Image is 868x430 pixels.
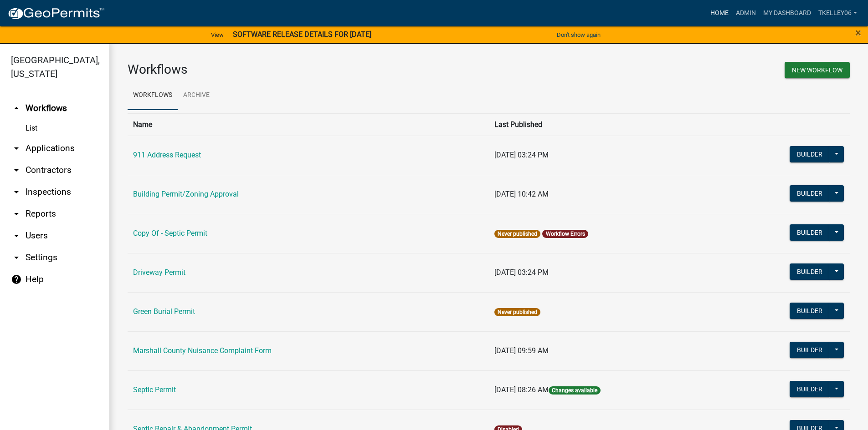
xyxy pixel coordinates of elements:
button: Builder [790,185,830,202]
button: Builder [790,263,830,280]
a: Marshall County Nuisance Complaint Form [133,346,272,355]
button: Builder [790,303,830,319]
a: Driveway Permit [133,268,185,277]
a: 911 Address Request [133,151,201,159]
button: Builder [790,224,830,241]
i: arrow_drop_down [11,165,22,176]
span: Never published [494,230,540,238]
th: Last Published [489,113,720,136]
th: Name [128,113,489,136]
strong: SOFTWARE RELEASE DETAILS FOR [DATE] [233,30,371,39]
a: Home [707,5,732,22]
span: [DATE] 03:24 PM [494,268,549,277]
a: Admin [732,5,760,22]
span: [DATE] 09:59 AM [494,346,549,355]
i: arrow_drop_up [11,103,22,114]
a: Workflows [128,81,178,110]
a: Copy Of - Septic Permit [133,229,207,238]
button: Builder [790,342,830,358]
span: [DATE] 10:42 AM [494,190,549,198]
span: Changes available [549,386,601,395]
button: New Workflow [785,62,850,78]
h3: Workflows [128,62,482,77]
span: [DATE] 08:26 AM [494,385,549,394]
i: arrow_drop_down [11,252,22,263]
button: Close [855,27,861,38]
a: Tkelley06 [815,5,861,22]
button: Builder [790,146,830,162]
span: Never published [494,308,540,316]
a: View [207,27,227,42]
a: Workflow Errors [546,231,585,237]
a: Septic Permit [133,385,176,394]
a: Green Burial Permit [133,307,195,316]
button: Builder [790,381,830,397]
a: Archive [178,81,215,110]
span: [DATE] 03:24 PM [494,151,549,159]
i: help [11,274,22,285]
i: arrow_drop_down [11,208,22,219]
span: × [855,26,861,39]
i: arrow_drop_down [11,187,22,197]
i: arrow_drop_down [11,230,22,241]
a: Building Permit/Zoning Approval [133,190,239,198]
a: My Dashboard [760,5,815,22]
button: Don't show again [553,27,604,42]
i: arrow_drop_down [11,143,22,154]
